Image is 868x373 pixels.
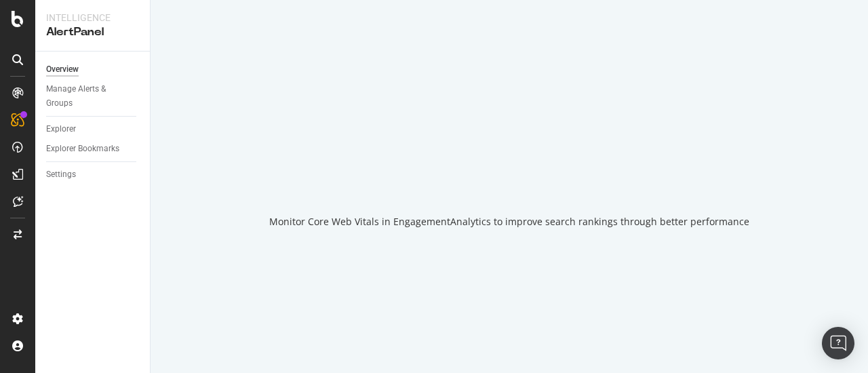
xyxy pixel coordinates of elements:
a: Manage Alerts & Groups [46,82,140,111]
div: animation [460,144,558,193]
div: Monitor Core Web Vitals in EngagementAnalytics to improve search rankings through better performance [269,215,749,229]
a: Settings [46,168,140,182]
div: Open Intercom Messenger [822,327,854,359]
div: Overview [46,62,79,77]
div: AlertPanel [46,24,139,40]
div: Intelligence [46,11,139,24]
a: Overview [46,62,140,77]
a: Explorer [46,122,140,136]
div: Settings [46,168,76,182]
div: Manage Alerts & Groups [46,82,127,111]
div: Explorer Bookmarks [46,142,119,156]
div: Explorer [46,122,76,136]
a: Explorer Bookmarks [46,142,140,156]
